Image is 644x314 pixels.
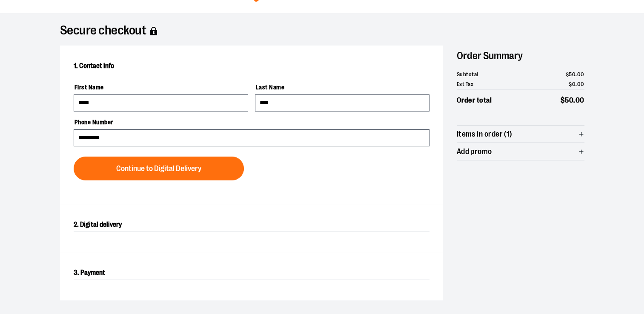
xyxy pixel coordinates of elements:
[74,80,248,94] label: First Name
[60,27,584,35] h1: Secure checkout
[457,143,584,160] button: Add promo
[255,80,429,94] label: Last Name
[116,165,201,173] span: Continue to Digital Delivery
[457,148,492,156] span: Add promo
[575,96,584,104] span: 00
[74,115,429,129] label: Phone Number
[577,81,584,87] span: 00
[457,126,584,143] button: Items in order (1)
[566,71,569,77] span: $
[561,96,565,104] span: $
[457,70,478,79] span: Subtotal
[457,130,512,138] span: Items in order (1)
[457,95,492,106] span: Order total
[457,80,474,88] span: Est Tax
[573,96,575,104] span: .
[565,96,573,104] span: 50
[572,81,576,87] span: 0
[569,71,575,77] span: 50
[457,46,584,66] h2: Order Summary
[74,157,244,180] button: Continue to Digital Delivery
[575,81,577,87] span: .
[74,266,429,280] h2: 3. Payment
[577,71,584,77] span: 00
[569,81,572,87] span: $
[575,71,577,77] span: .
[74,218,429,232] h2: 2. Digital delivery
[74,59,429,73] h2: 1. Contact info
